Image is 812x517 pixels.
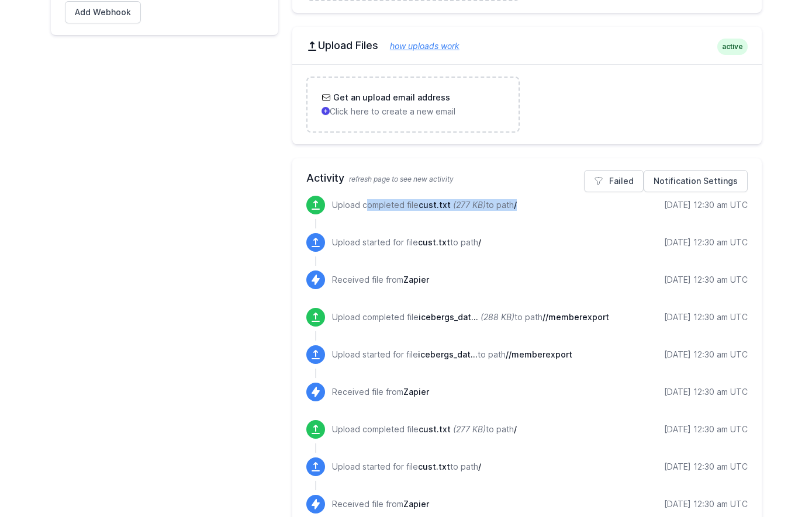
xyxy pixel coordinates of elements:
[306,170,748,186] h2: Activity
[331,92,450,103] h3: Get an upload email address
[664,498,748,510] div: [DATE] 12:30 am UTC
[664,199,748,211] div: [DATE] 12:30 am UTC
[543,312,609,322] span: //memberexport
[478,462,481,471] span: /
[419,312,478,322] span: icebergs_data.csv
[332,274,429,286] p: Received file from
[664,237,748,248] div: [DATE] 12:30 am UTC
[332,199,517,211] p: Upload completed file to path
[403,275,429,284] span: Zapier
[717,39,748,55] span: active
[332,311,609,323] p: Upload completed file to path
[419,200,451,210] span: cust.txt
[306,39,748,53] h2: Upload Files
[478,237,481,247] span: /
[349,175,454,183] span: refresh page to see new activity
[378,41,459,51] a: how uploads work
[419,424,451,434] span: cust.txt
[514,424,517,434] span: /
[664,349,748,360] div: [DATE] 12:30 am UTC
[332,237,481,248] p: Upload started for file to path
[453,424,486,434] i: (277 KB)
[322,106,505,117] p: Click here to create a new email
[664,311,748,323] div: [DATE] 12:30 am UTC
[664,461,748,473] div: [DATE] 12:30 am UTC
[664,386,748,398] div: [DATE] 12:30 am UTC
[332,498,429,510] p: Received file from
[481,312,514,322] i: (288 KB)
[332,349,572,360] p: Upload started for file to path
[307,78,519,131] a: Get an upload email address Click here to create a new email
[584,170,644,192] a: Failed
[403,499,429,509] span: Zapier
[664,274,748,286] div: [DATE] 12:30 am UTC
[664,424,748,435] div: [DATE] 12:30 am UTC
[403,387,429,397] span: Zapier
[453,200,486,210] i: (277 KB)
[65,1,141,23] a: Add Webhook
[418,462,450,471] span: cust.txt
[644,170,748,192] a: Notification Settings
[332,461,481,473] p: Upload started for file to path
[418,237,450,247] span: cust.txt
[332,386,429,398] p: Received file from
[514,200,517,210] span: /
[332,424,517,435] p: Upload completed file to path
[754,459,798,503] iframe: Drift Widget Chat Controller
[418,349,478,359] span: icebergs_data.csv
[506,349,572,359] span: //memberexport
